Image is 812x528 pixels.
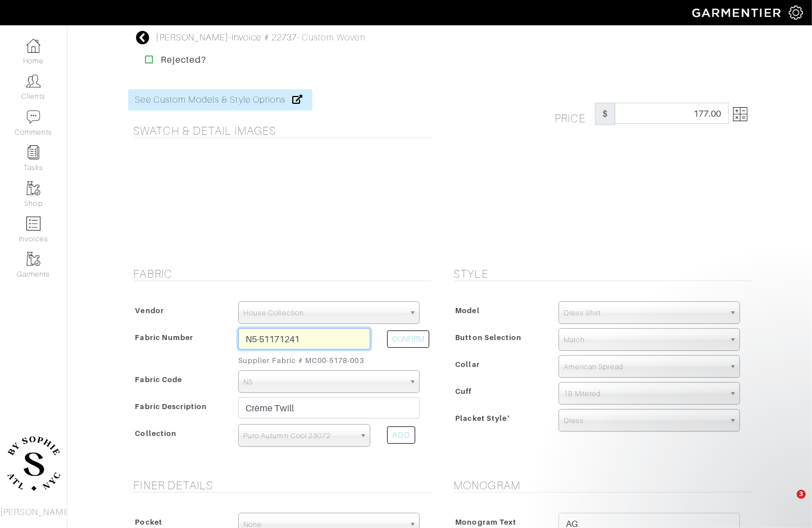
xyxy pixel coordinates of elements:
span: House Collection [243,302,405,324]
span: Vendor [135,302,164,319]
img: orders-icon-0abe47150d42831381b5fb84f609e132dff9fe21cb692f30cb5eec754e2cba89.png [26,217,40,231]
span: Fabric Code [135,371,183,388]
span: Dress [564,410,725,432]
img: reminder-icon-8004d30b9f0a5d33ae49ab947aed9ed385cf756f9e5892f1edd6e32f2345188e.png [26,145,40,159]
span: 1B Mitered [564,383,725,405]
img: clients-icon-6bae9207a08558b7cb47a8932f037763ab4055f8c8b6bfacd5dc20c3e0201464.png [26,74,40,88]
span: Match [564,329,725,351]
iframe: Intercom notifications message [587,419,812,498]
a: [PERSON_NAME] [156,33,229,43]
small: Supplier Fabric # MC00-5178-003 [238,355,370,366]
span: Model [456,302,480,319]
h5: Finer Details [134,479,432,492]
strong: Rejected? [161,54,206,65]
span: Collar [456,356,480,373]
a: Invoice # 22737 [232,33,297,43]
span: Fabric Number [135,329,194,346]
img: comment-icon-a0a6a9ef722e966f86d9cbdc48e553b5cf19dbc54f86b18d962a5391bc8f6eb6.png [26,110,40,124]
img: dashboard-icon-dbcd8f5a0b271acd01030246c82b418ddd0df26cd7fceb0bd07c9910d44c42f6.png [26,39,40,53]
span: Puro Autumn Cool 23072 [243,425,355,447]
h5: Monogram [454,479,752,492]
span: American Spread [564,356,725,378]
img: Open Price Breakdown [733,107,747,121]
span: Fabric Description [135,398,207,415]
div: - - Custom Woven [156,31,365,44]
iframe: Intercom live chat [774,490,801,517]
img: gear-icon-white-bd11855cb880d31180b6d7d6211b90ccbf57a29d726f0c71d8c61bd08dd39cc2.png [789,6,803,20]
span: Button Selection [456,329,522,346]
span: $ [595,103,615,125]
a: See Custom Models & Style Options [128,89,313,111]
h5: Style [454,267,752,281]
span: Placket Style [456,410,511,426]
span: N5 [243,371,405,393]
h5: Price [555,103,595,125]
button: CONFIRM [387,330,429,348]
span: Cuff [456,383,472,400]
div: ADD [387,426,415,444]
span: Dress Shirt [564,302,725,324]
img: garments-icon-b7da505a4dc4fd61783c78ac3ca0ef83fa9d6f193b1c9dc38574b1d14d53ca28.png [26,252,40,266]
img: garments-icon-b7da505a4dc4fd61783c78ac3ca0ef83fa9d6f193b1c9dc38574b1d14d53ca28.png [26,181,40,195]
h5: Fabric [134,267,432,281]
img: garmentier-logo-header-white-b43fb05a5012e4ada735d5af1a66efaba907eab6374d6393d1fbf88cb4ef424d.png [687,3,789,22]
span: Collection [135,425,177,442]
h5: Swatch & Detail Images [134,124,432,137]
span: 3 [797,490,806,499]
